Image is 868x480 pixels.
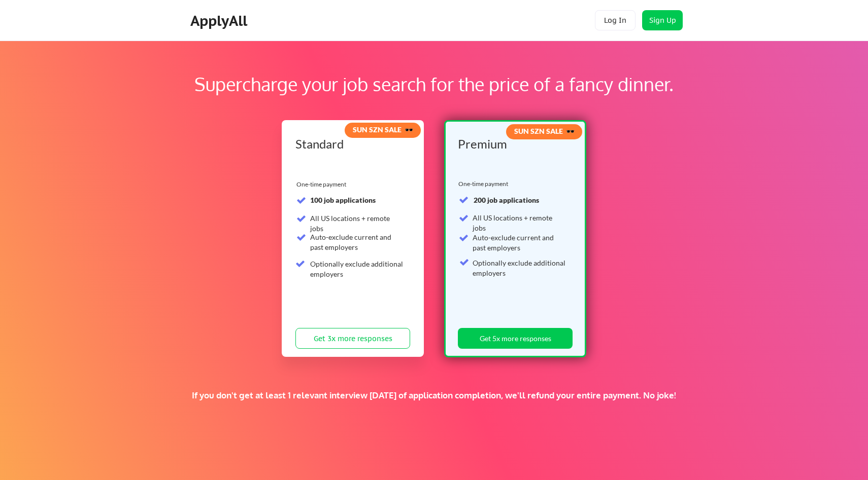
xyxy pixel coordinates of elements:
[190,12,250,29] div: ApplyAll
[595,10,636,30] button: Log In
[642,10,683,30] button: Sign Up
[353,125,413,134] strong: SUN SZN SALE 🕶️
[514,127,575,135] strong: SUN SZN SALE 🕶️
[474,196,539,204] strong: 200 job applications
[176,390,692,401] div: If you don't get at least 1 relevant interview [DATE] of application completion, we'll refund you...
[473,213,566,233] div: All US locations + remote jobs
[310,259,404,279] div: Optionally exclude additional employers
[295,138,407,150] div: Standard
[296,180,349,189] div: One-time payment
[458,138,569,150] div: Premium
[310,196,376,204] strong: 100 job applications
[473,233,566,252] div: Auto-exclude current and past employers
[310,213,404,233] div: All US locations + remote jobs
[458,328,573,349] button: Get 5x more responses
[473,258,566,278] div: Optionally exclude additional employers
[295,328,410,349] button: Get 3x more responses
[458,180,511,188] div: One-time payment
[65,70,803,98] div: Supercharge your job search for the price of a fancy dinner.
[310,232,404,252] div: Auto-exclude current and past employers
